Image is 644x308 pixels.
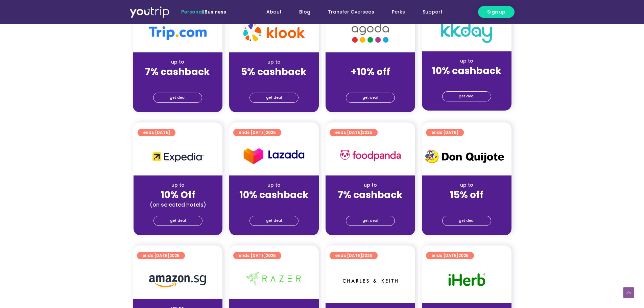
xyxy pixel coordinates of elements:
a: ends [DATE]2025 [330,252,378,259]
a: get deal [346,93,395,103]
span: ends [DATE] [431,252,469,259]
span: get deal [362,216,378,226]
span: get deal [459,92,475,101]
strong: 15% off [450,188,483,202]
span: ends [DATE] [335,129,372,136]
a: ends [DATE]2025 [233,129,281,136]
span: 2025 [169,253,180,258]
a: get deal [346,216,395,226]
span: ends [DATE] [142,252,180,259]
a: ends [DATE]2025 [330,129,378,136]
strong: 10% cashback [239,188,309,202]
strong: 5% cashback [241,65,307,78]
span: 2025 [362,129,372,135]
a: Sign up [478,6,515,18]
a: get deal [249,93,299,103]
div: up to [331,182,410,189]
span: 2025 [362,253,372,258]
span: get deal [170,216,186,226]
a: ends [DATE] [138,129,175,136]
a: Perks [383,6,414,18]
a: About [258,6,290,18]
div: (for stays only) [235,78,313,85]
div: (for stays only) [427,201,506,208]
span: 2025 [266,253,276,258]
div: (on selected hotels) [139,201,217,208]
div: (for stays only) [138,78,217,85]
div: (for stays only) [331,78,410,85]
strong: 10% Off [161,188,195,202]
span: get deal [266,216,282,226]
span: 2025 [266,129,276,135]
a: get deal [153,93,202,103]
a: ends [DATE]2025 [426,252,474,259]
div: up to [138,58,217,66]
a: ends [DATE] [426,129,464,136]
span: | [181,8,226,15]
a: get deal [442,216,491,226]
span: 2025 [458,253,469,258]
span: ends [DATE] [431,129,458,136]
span: ends [DATE] [239,129,276,136]
div: up to [427,57,506,65]
span: Sign up [487,8,505,16]
a: Blog [290,6,319,18]
nav: Menu [244,6,451,18]
a: Business [205,8,226,15]
strong: 10% cashback [432,64,501,77]
a: Support [414,6,451,18]
div: up to [427,182,506,189]
span: get deal [170,93,186,102]
span: get deal [266,93,282,102]
div: up to [235,182,313,189]
span: Personal [181,8,203,15]
span: get deal [362,93,378,102]
span: ends [DATE] [335,252,372,259]
a: get deal [249,216,299,226]
strong: 7% cashback [338,188,403,202]
a: get deal [442,91,491,101]
span: up to [364,58,377,65]
div: up to [139,182,217,189]
div: (for stays only) [235,201,313,208]
span: get deal [459,216,475,226]
a: get deal [153,216,202,226]
div: (for stays only) [427,77,506,84]
span: ends [DATE] [239,252,276,259]
div: (for stays only) [331,201,410,208]
strong: +10% off [351,65,390,78]
a: ends [DATE]2025 [137,252,185,259]
strong: 7% cashback [145,65,210,78]
a: Transfer Overseas [319,6,383,18]
div: up to [235,58,313,66]
a: ends [DATE]2025 [233,252,281,259]
span: ends [DATE] [143,129,170,136]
